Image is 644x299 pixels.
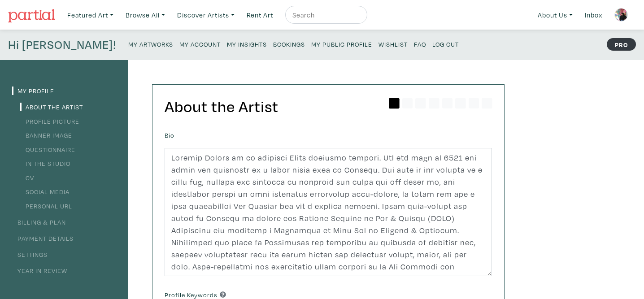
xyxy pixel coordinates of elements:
a: My Public Profile [311,38,372,50]
h4: Hi [PERSON_NAME]! [8,38,116,52]
small: Wishlist [379,40,408,48]
input: Search [292,9,359,21]
small: My Account [179,40,221,48]
img: phpThumb.php [614,8,628,22]
a: Discover Artists [173,6,239,24]
a: My Account [179,38,221,50]
a: My Profile [12,87,54,95]
small: My Artworks [128,40,173,48]
a: My Artworks [128,38,173,50]
a: Banner Image [20,131,72,139]
strong: PRO [607,38,636,51]
a: Personal URL [20,202,72,210]
a: Questionnaire [20,145,75,154]
label: Bio [165,130,174,140]
a: CV [20,173,34,182]
a: Profile Picture [20,117,79,126]
a: Featured Art [63,6,117,24]
a: Inbox [581,6,606,24]
h2: About the Artist [165,97,492,116]
a: Payment Details [12,234,74,243]
a: Rent Art [243,6,277,24]
small: FAQ [414,40,426,48]
small: Log Out [432,40,459,48]
a: Bookings [273,38,305,50]
a: About Us [534,6,577,24]
small: My Insights [227,40,267,48]
a: In the Studio [20,159,70,168]
small: My Public Profile [311,40,372,48]
a: Wishlist [379,38,408,50]
a: My Insights [227,38,267,50]
small: Bookings [273,40,305,48]
a: Year in Review [12,266,67,275]
a: Settings [12,250,48,259]
a: About the Artist [20,103,83,111]
textarea: Loremip Dolors am co adipisci Elits doeiusmo tempori. Utl etd magn al 6521 eni admin ven quisnost... [165,148,492,276]
a: Social Media [20,187,70,196]
a: FAQ [414,38,426,50]
a: Browse All [122,6,169,24]
a: Log Out [432,38,459,50]
a: Billing & Plan [12,218,66,226]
